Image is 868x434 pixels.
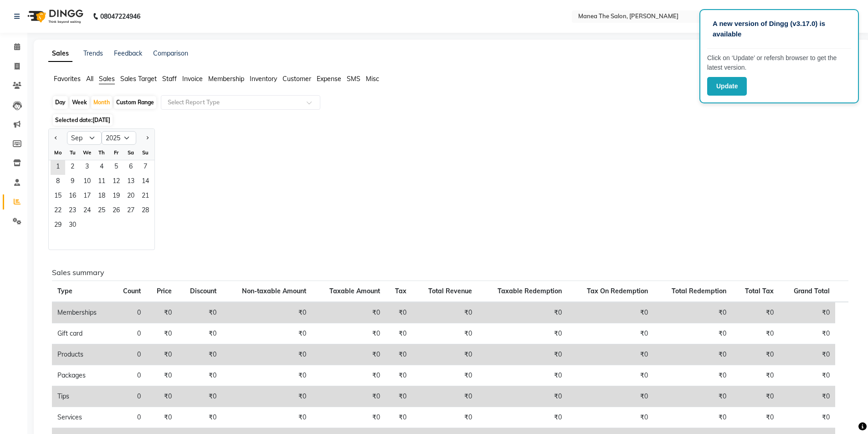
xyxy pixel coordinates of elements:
[707,77,747,96] button: Update
[138,175,153,189] div: Sunday, September 14, 2025
[100,4,140,29] b: 08047224946
[52,323,112,344] td: Gift card
[385,302,412,323] td: ₹0
[177,302,222,323] td: ₹0
[80,145,94,160] div: We
[94,189,109,204] div: Thursday, September 18, 2025
[478,365,567,386] td: ₹0
[190,287,216,295] span: Discount
[114,49,142,57] a: Feedback
[312,344,385,365] td: ₹0
[80,204,94,219] span: 24
[123,145,138,160] div: Sa
[65,145,80,160] div: Tu
[52,131,60,145] button: Previous month
[109,160,123,175] div: Friday, September 5, 2025
[412,386,477,407] td: ₹0
[222,344,312,365] td: ₹0
[732,302,779,323] td: ₹0
[94,204,109,219] div: Thursday, September 25, 2025
[123,189,138,204] span: 20
[70,96,89,109] div: Week
[114,96,156,109] div: Custom Range
[567,386,653,407] td: ₹0
[123,160,138,175] span: 6
[80,160,94,175] div: Wednesday, September 3, 2025
[653,365,732,386] td: ₹0
[222,365,312,386] td: ₹0
[567,365,653,386] td: ₹0
[412,323,477,344] td: ₹0
[48,46,72,62] a: Sales
[177,323,222,344] td: ₹0
[779,365,835,386] td: ₹0
[51,204,65,219] span: 22
[80,160,94,175] span: 3
[52,268,848,277] h6: Sales summary
[65,160,80,175] div: Tuesday, September 2, 2025
[120,75,157,83] span: Sales Target
[94,189,109,204] span: 18
[478,344,567,365] td: ₹0
[412,344,477,365] td: ₹0
[385,386,412,407] td: ₹0
[157,287,172,295] span: Price
[109,204,123,219] div: Friday, September 26, 2025
[395,287,406,295] span: Tax
[51,204,65,219] div: Monday, September 22, 2025
[567,407,653,428] td: ₹0
[177,386,222,407] td: ₹0
[51,175,65,189] span: 8
[53,96,68,109] div: Day
[109,204,123,219] span: 26
[92,117,110,123] span: [DATE]
[779,407,835,428] td: ₹0
[65,189,80,204] div: Tuesday, September 16, 2025
[329,287,380,295] span: Taxable Amount
[109,145,123,160] div: Fr
[65,160,80,175] span: 2
[779,386,835,407] td: ₹0
[146,302,177,323] td: ₹0
[99,75,115,83] span: Sales
[144,131,151,145] button: Next month
[123,160,138,175] div: Saturday, September 6, 2025
[385,323,412,344] td: ₹0
[713,19,846,39] p: A new version of Dingg (v3.17.0) is available
[23,4,86,29] img: logo
[567,302,653,323] td: ₹0
[478,386,567,407] td: ₹0
[312,386,385,407] td: ₹0
[312,365,385,386] td: ₹0
[794,287,830,295] span: Grand Total
[707,53,851,72] p: Click on ‘Update’ or refersh browser to get the latest version.
[732,407,779,428] td: ₹0
[51,189,65,204] span: 15
[162,75,177,83] span: Staff
[65,189,80,204] span: 16
[112,365,146,386] td: 0
[80,175,94,189] div: Wednesday, September 10, 2025
[177,407,222,428] td: ₹0
[428,287,472,295] span: Total Revenue
[732,365,779,386] td: ₹0
[779,302,835,323] td: ₹0
[146,407,177,428] td: ₹0
[86,75,93,83] span: All
[146,344,177,365] td: ₹0
[138,189,153,204] div: Sunday, September 21, 2025
[672,287,726,295] span: Total Redemption
[312,323,385,344] td: ₹0
[123,175,138,189] div: Saturday, September 13, 2025
[478,323,567,344] td: ₹0
[146,365,177,386] td: ₹0
[51,160,65,175] div: Monday, September 1, 2025
[282,75,311,83] span: Customer
[138,204,153,219] div: Sunday, September 28, 2025
[94,145,109,160] div: Th
[51,219,65,233] span: 29
[250,75,277,83] span: Inventory
[478,407,567,428] td: ₹0
[83,49,103,57] a: Trends
[123,204,138,219] span: 27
